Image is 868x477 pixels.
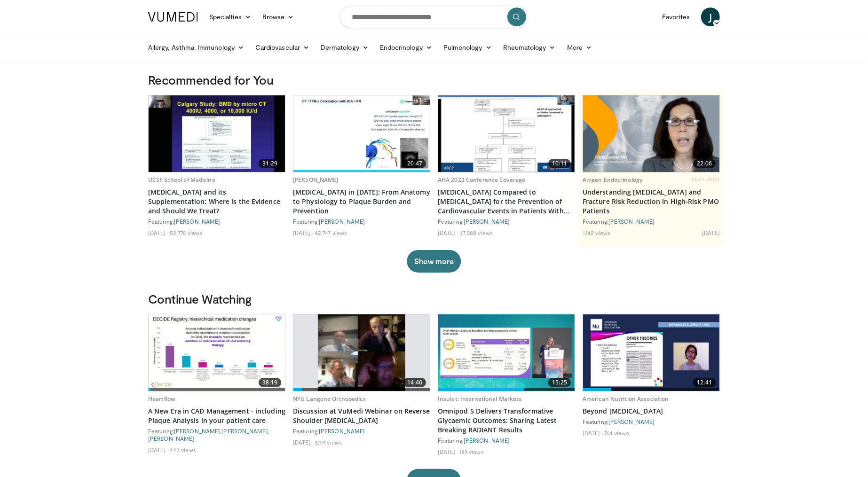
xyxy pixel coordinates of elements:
a: More [561,38,598,57]
a: [PERSON_NAME] [608,218,655,225]
a: [MEDICAL_DATA] Compared to [MEDICAL_DATA] for the Prevention of Cardiovascular Events in Patients... [438,188,575,216]
a: Allergy, Asthma, Immunology [142,38,250,57]
div: Featuring: [293,427,430,435]
span: 14:46 [403,378,426,387]
a: Pulmonology [438,38,497,57]
a: 22:06 [583,95,719,172]
h3: Continue Watching [148,291,720,306]
li: [DATE] [293,229,313,236]
img: 4bb25b40-905e-443e-8e37-83f056f6e86e.620x360_q85_upscale.jpg [149,95,285,172]
a: Browse [257,8,300,26]
a: Favorites [656,8,695,26]
li: 764 views [604,429,629,437]
a: Endocrinology [374,38,438,57]
li: 52,776 views [170,229,202,236]
a: Specialties [204,8,257,26]
li: [DATE] [438,229,458,236]
span: 31:29 [259,159,281,168]
a: Dermatology [315,38,374,57]
li: 189 views [459,448,484,455]
a: Rheumatology [497,38,561,57]
a: Insulet: International Markets [438,395,522,403]
a: J [701,8,720,26]
a: [PERSON_NAME] [293,176,339,184]
li: [DATE] [702,229,720,236]
a: Amgen Endocrinology [583,176,642,184]
div: Featuring: [438,437,575,444]
div: Featuring: [293,218,430,225]
li: [DATE] [438,448,458,455]
h3: Recommended for You [148,72,720,87]
a: A New Era in CAD Management - including Plaque Analysis in your patient care [148,407,285,425]
a: [PERSON_NAME] [174,218,220,225]
div: Featuring: [438,218,575,225]
a: 20:47 [293,95,430,172]
a: Heartflow [148,395,175,403]
a: [PERSON_NAME] [464,437,510,444]
a: [PERSON_NAME] [148,435,194,442]
img: zuckerman_revese_shoulder_4.png.620x360_q85_upscale.jpg [318,314,405,391]
a: 38:19 [149,314,285,391]
a: UCSF School of Medicine [148,176,215,184]
a: 14:46 [293,314,430,391]
a: [MEDICAL_DATA] in [DATE]: From Anatomy to Physiology to Plaque Burden and Prevention [293,188,430,216]
li: 1,142 views [583,229,610,236]
span: FEATURED [692,176,720,183]
div: Featuring: [583,218,720,225]
span: 10:11 [548,159,571,168]
a: [PERSON_NAME] [608,418,655,425]
span: 22:06 [693,159,716,168]
a: Understanding [MEDICAL_DATA] and Fracture Risk Reduction in High-Risk PMO Patients [583,188,720,216]
a: Discussion at VuMedi Webinar on Reverse Shoulder [MEDICAL_DATA] [293,407,430,425]
li: [DATE] [148,229,168,236]
span: 12:41 [693,378,716,387]
button: Show more [407,250,461,273]
a: [PERSON_NAME] [319,218,365,225]
a: Omnipod 5 Delivers Transformative Glycaemic Outcomes: Sharing Latest Breaking RADIANT Results [438,407,575,435]
img: cd24e383-5f1b-4a0c-80c2-ab9f4640ab89.620x360_q85_upscale.jpg [438,314,575,391]
a: [MEDICAL_DATA] and its Supplementation: Where is the Evidence and Should We Treat? [148,188,285,216]
a: 12:41 [583,314,719,391]
div: Featuring: [148,218,285,225]
li: [DATE] [293,438,313,446]
img: c9a25db3-4db0-49e1-a46f-17b5c91d58a1.png.620x360_q85_upscale.png [583,95,719,172]
input: Search topics, interventions [340,6,528,28]
a: American Nutrition Association [583,395,669,403]
a: Cardiovascular [250,38,315,57]
li: [DATE] [148,446,168,454]
div: Featuring: , , [148,427,285,442]
a: 10:11 [438,95,575,172]
li: 42,747 views [315,229,347,236]
img: 7c0f9b53-1609-4588-8498-7cac8464d722.620x360_q85_upscale.jpg [438,95,575,172]
img: 738d0e2d-290f-4d89-8861-908fb8b721dc.620x360_q85_upscale.jpg [149,314,285,391]
a: [PERSON_NAME] [319,428,365,434]
span: 38:19 [259,378,281,387]
div: Featuring: [583,418,720,425]
img: VuMedi Logo [148,12,198,22]
img: 823da73b-7a00-425d-bb7f-45c8b03b10c3.620x360_q85_upscale.jpg [293,95,430,172]
img: 1987b4b6-58d4-435e-9c34-61b3ec5b778f.620x360_q85_upscale.jpg [583,314,719,391]
li: [DATE] [583,429,603,437]
a: NYU Langone Orthopedics [293,395,366,403]
a: Beyond [MEDICAL_DATA] [583,407,720,416]
span: 20:47 [403,159,426,168]
span: 15:25 [548,378,571,387]
a: [PERSON_NAME] [464,218,510,225]
a: AHA 2022 Conference Coverage [438,176,525,184]
a: [PERSON_NAME] [174,428,220,434]
a: 31:29 [149,95,285,172]
li: 37,088 views [459,229,493,236]
a: 15:25 [438,314,575,391]
a: [PERSON_NAME] [221,428,268,434]
li: 3,171 views [315,438,342,446]
li: 443 views [170,446,196,454]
